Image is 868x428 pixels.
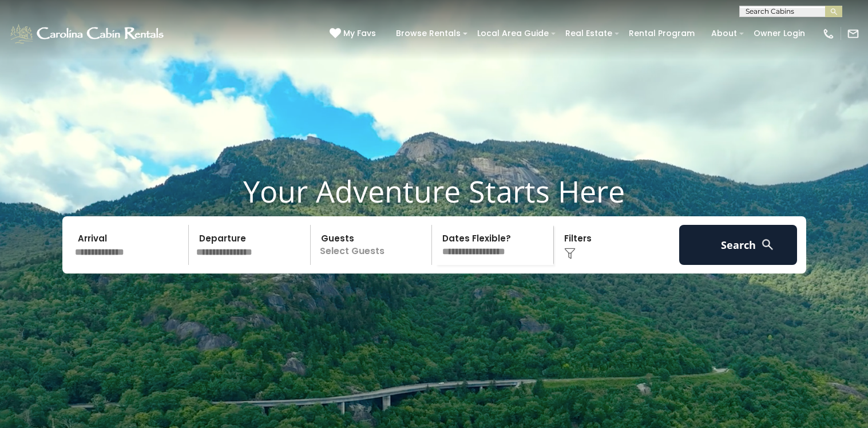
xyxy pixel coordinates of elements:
img: search-regular-white.png [760,237,775,252]
span: My Favs [343,27,376,39]
h1: Your Adventure Starts Here [9,173,859,209]
a: Owner Login [748,25,811,42]
button: Search [679,225,798,265]
a: About [706,25,743,42]
a: Local Area Guide [471,25,554,42]
img: mail-regular-white.png [847,27,859,40]
a: Browse Rentals [390,25,466,42]
a: My Favs [330,27,379,40]
a: Real Estate [560,25,618,42]
img: White-1-1-2.png [9,22,167,45]
img: filter--v1.png [564,248,576,259]
img: phone-regular-white.png [822,27,835,40]
a: Rental Program [623,25,700,42]
p: Select Guests [314,225,432,265]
